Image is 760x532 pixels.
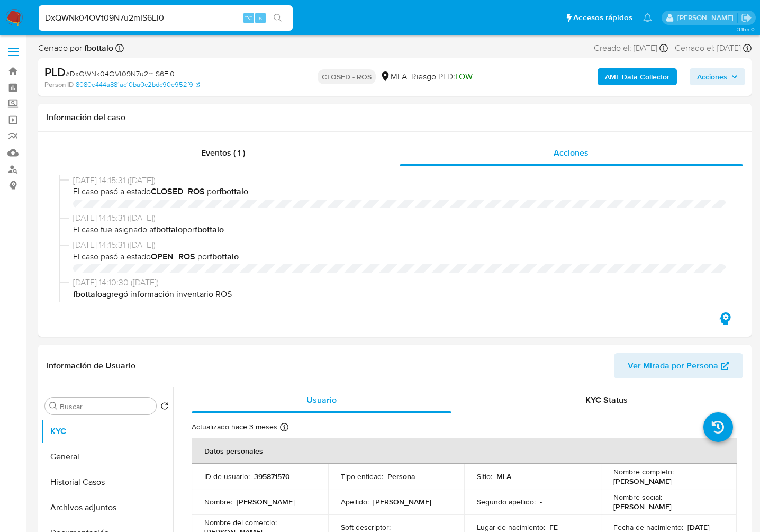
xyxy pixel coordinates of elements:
span: Ver Mirada por Persona [628,353,718,378]
div: Creado el: [DATE] [594,42,668,54]
div: MLA [380,71,407,83]
button: Volver al orden por defecto [160,402,169,413]
b: PLD [44,64,66,80]
p: Tipo entidad : [341,472,383,481]
span: KYC Status [585,394,628,406]
b: Person ID [44,80,74,89]
th: Datos personales [192,438,737,464]
p: agregó información inventario ROS [73,288,726,300]
span: Acciones [697,68,727,85]
input: Buscar [60,402,152,411]
p: jessica.fukman@mercadolibre.com [677,13,737,23]
span: [DATE] 14:10:30 ([DATE]) [73,277,726,288]
button: Buscar [49,402,58,410]
p: Fecha de nacimiento : [613,522,683,532]
p: Actualizado hace 3 meses [192,422,277,432]
p: Persona [387,472,415,481]
button: AML Data Collector [598,68,677,85]
span: ⌥ [245,13,252,23]
span: [DATE] 14:15:31 ([DATE]) [73,212,726,224]
p: Sitio : [477,472,492,481]
p: FE [549,522,558,532]
span: Riesgo PLD: [411,71,473,83]
button: Historial Casos [41,470,173,495]
button: General [41,444,173,470]
p: Lugar de nacimiento : [477,522,545,532]
p: Soft descriptor : [341,522,391,532]
b: fbottalo [82,42,113,54]
p: - [540,497,542,507]
button: Archivos adjuntos [41,495,173,520]
p: Segundo apellido : [477,497,536,507]
span: LOW [455,70,473,83]
p: CLOSED - ROS [318,69,376,84]
span: El caso fue asignado a por [73,224,726,236]
p: Nombre del comercio : [204,518,277,527]
span: Usuario [306,394,337,406]
b: fbottalo [210,250,239,263]
span: [DATE] 14:15:31 ([DATE]) [73,175,726,186]
p: 395871570 [254,472,290,481]
a: Salir [741,12,752,23]
b: fbottalo [73,288,102,300]
span: # DxQWNk04OVt09N7u2mIS6Ei0 [66,68,175,79]
span: El caso pasó a estado por [73,186,726,197]
span: El caso pasó a estado por [73,251,726,263]
p: [PERSON_NAME] [613,502,672,511]
span: s [259,13,262,23]
button: Ver Mirada por Persona [614,353,743,378]
p: [DATE] [687,522,710,532]
span: - [670,42,673,54]
p: Nombre social : [613,492,662,502]
p: Nombre completo : [613,467,674,476]
b: fbottalo [195,223,224,236]
p: ID de usuario : [204,472,250,481]
b: CLOSED_ROS [151,185,205,197]
p: Nombre : [204,497,232,507]
span: Acciones [554,147,589,159]
p: MLA [496,472,511,481]
span: Cerrado por [38,42,113,54]
p: [PERSON_NAME] [237,497,295,507]
p: - [395,522,397,532]
span: Eventos ( 1 ) [201,147,245,159]
a: Notificaciones [643,13,652,22]
b: fbottalo [153,223,183,236]
div: Cerrado el: [DATE] [675,42,752,54]
h1: Información de Usuario [47,360,135,371]
a: 8080e444a881ac10ba0c2bdc90e952f9 [76,80,200,89]
p: [PERSON_NAME] [373,497,431,507]
span: [DATE] 14:15:31 ([DATE]) [73,239,726,251]
button: Acciones [690,68,745,85]
p: Apellido : [341,497,369,507]
button: search-icon [267,11,288,25]
b: OPEN_ROS [151,250,195,263]
b: AML Data Collector [605,68,669,85]
span: Accesos rápidos [573,12,632,23]
h1: Información del caso [47,112,743,123]
input: Buscar usuario o caso... [39,11,293,25]
b: fbottalo [219,185,248,197]
button: KYC [41,419,173,444]
p: [PERSON_NAME] [613,476,672,486]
